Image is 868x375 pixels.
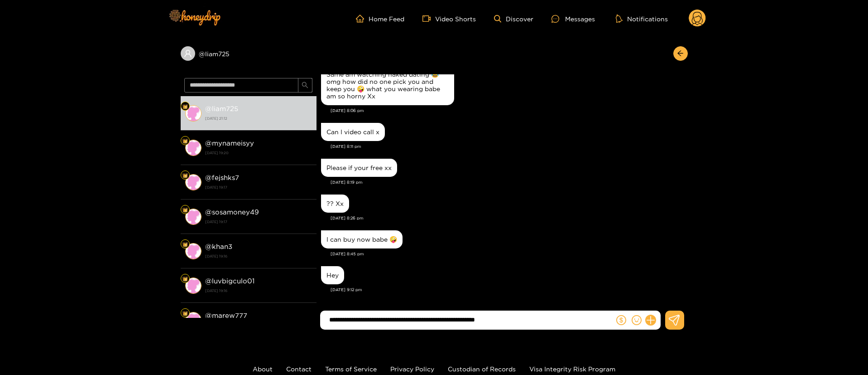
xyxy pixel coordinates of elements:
a: About [253,365,273,372]
div: Hey [326,272,339,279]
strong: [DATE] 21:12 [205,114,312,122]
div: [DATE] 8:45 pm [331,251,683,257]
div: Same am watching naked dating 😂 omg how did no one pick you and keep you 🤪 what you wearing babe ... [326,71,449,100]
a: Privacy Policy [390,365,434,372]
span: video-camera [422,15,435,23]
div: Aug. 27, 8:45 pm [321,230,403,248]
strong: @ sosamoney49 [205,208,259,216]
strong: @ marew777 [205,312,247,319]
div: [DATE] 8:11 pm [331,143,683,150]
img: conversation [185,174,201,190]
div: Aug. 27, 8:26 pm [321,195,349,213]
img: Fan Level [182,311,188,316]
div: Please if your free xx [326,164,392,171]
img: conversation [185,140,201,156]
span: search [302,82,308,89]
button: Notifications [613,14,671,23]
div: [DATE] 8:06 pm [331,107,683,114]
img: conversation [185,209,201,225]
div: Aug. 27, 8:11 pm [321,123,385,141]
div: Aug. 27, 8:06 pm [321,65,454,105]
span: arrow-left [677,50,684,58]
button: arrow-left [673,46,688,61]
div: [DATE] 9:12 pm [331,287,683,293]
img: conversation [185,278,201,294]
span: user [184,49,192,58]
img: Fan Level [182,104,188,109]
strong: [DATE] 19:17 [205,218,312,226]
a: Video Shorts [422,15,476,23]
strong: @ mynameisyy [205,139,254,147]
strong: @ fejshks7 [205,174,239,181]
div: ?? Xx [326,200,344,207]
button: dollar [614,313,628,327]
div: Aug. 27, 9:12 pm [321,266,344,284]
div: Can I video call x [326,128,379,136]
span: home [356,15,369,23]
strong: @ liam725 [205,105,238,112]
div: I can buy now babe 🤪 [326,236,397,243]
span: dollar [616,315,626,325]
a: Custodian of Records [448,365,516,372]
img: Fan Level [182,138,188,144]
a: Visa Integrity Risk Program [529,365,615,372]
a: Contact [286,365,312,372]
div: Aug. 27, 8:19 pm [321,159,397,177]
button: search [298,78,312,93]
a: Home Feed [356,15,404,23]
strong: [DATE] 19:16 [205,287,312,295]
img: conversation [185,243,201,259]
img: Fan Level [182,173,188,178]
a: Discover [494,15,533,23]
strong: @ luvbigculo01 [205,277,254,285]
div: [DATE] 8:19 pm [331,179,683,185]
div: [DATE] 8:26 pm [331,215,683,221]
a: Terms of Service [325,365,377,372]
img: conversation [185,105,201,122]
strong: [DATE] 19:20 [205,149,312,157]
strong: [DATE] 19:16 [205,252,312,260]
img: Fan Level [182,242,188,247]
img: conversation [185,312,201,328]
strong: @ khan3 [205,243,232,250]
img: Fan Level [182,276,188,282]
span: smile [632,315,642,325]
img: Fan Level [182,207,188,213]
strong: [DATE] 19:17 [205,183,312,191]
div: @liam725 [181,46,317,61]
div: Messages [551,14,595,24]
